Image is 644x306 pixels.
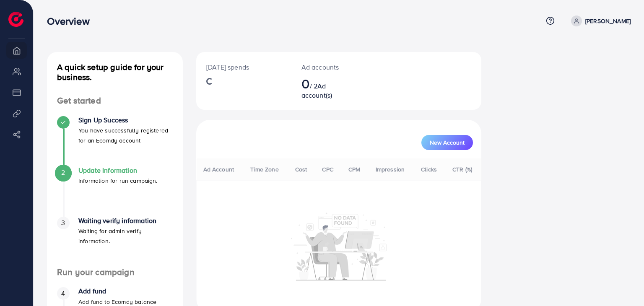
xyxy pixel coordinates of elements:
[568,16,631,26] a: [PERSON_NAME]
[430,140,465,145] span: New Account
[47,96,183,106] h4: Get started
[421,135,473,150] button: New Account
[78,176,158,186] p: Information for run campaign.
[206,62,281,72] p: [DATE] spends
[47,62,183,82] h4: A quick setup guide for your business.
[301,75,353,100] h2: / 2
[301,81,332,100] span: Ad account(s)
[47,267,183,277] h4: Run your campaign
[78,217,173,225] h4: Waiting verify information
[301,74,310,93] span: 0
[61,218,65,228] span: 3
[78,125,173,145] p: You have successfully registered for an Ecomdy account
[47,166,183,217] li: Update Information
[78,226,173,246] p: Waiting for admin verify information.
[78,166,158,174] h4: Update Information
[78,116,173,124] h4: Sign Up Success
[47,116,183,166] li: Sign Up Success
[61,168,65,177] span: 2
[47,217,183,267] li: Waiting verify information
[47,15,96,27] h3: Overview
[61,289,65,298] span: 4
[301,62,353,72] p: Ad accounts
[8,12,23,27] img: logo
[585,16,631,26] p: [PERSON_NAME]
[78,287,156,295] h4: Add fund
